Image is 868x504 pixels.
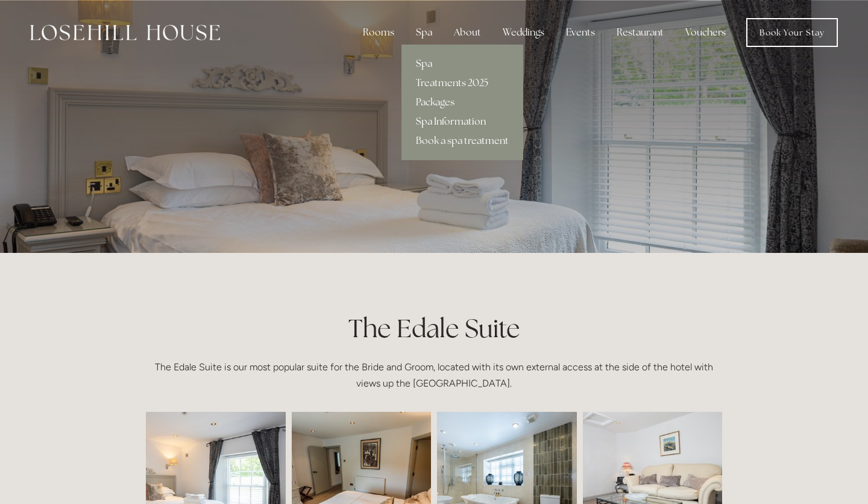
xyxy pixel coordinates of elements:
h1: The Edale Suite [146,311,722,346]
div: Spa [406,20,442,45]
a: Vouchers [676,20,735,45]
a: Book a spa treatment [401,131,523,151]
div: About [444,20,491,45]
a: Packages [401,93,523,112]
div: Weddings [493,20,554,45]
div: Events [556,20,605,45]
div: Restaurant [607,20,673,45]
img: Losehill House [30,25,220,40]
div: Rooms [353,20,404,45]
p: The Edale Suite is our most popular suite for the Bride and Groom, located with its own external ... [146,359,722,391]
a: Treatments 2025 [401,73,523,93]
a: Spa Information [401,112,523,131]
a: Spa [401,54,523,73]
a: Book Your Stay [746,18,838,47]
